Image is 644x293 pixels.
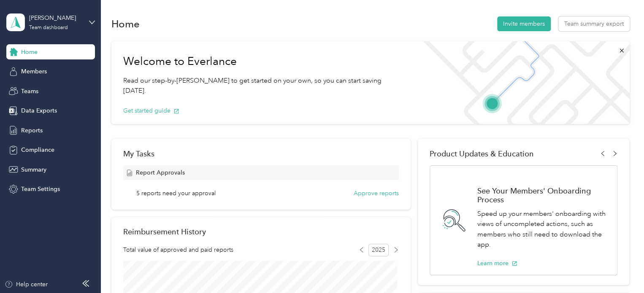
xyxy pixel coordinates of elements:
span: Team Settings [21,185,60,194]
h1: See Your Members' Onboarding Process [477,186,608,204]
span: Reports [21,126,43,135]
button: Invite members [497,16,551,31]
span: Total value of approved and paid reports [123,245,233,254]
button: Approve reports [354,189,399,198]
p: Read our step-by-[PERSON_NAME] to get started on your own, so you can start saving [DATE]. [123,75,403,96]
img: Welcome to everlance [415,41,629,124]
h2: Reimbursement History [123,227,206,236]
h1: Welcome to Everlance [123,55,403,68]
span: 5 reports need your approval [136,189,216,198]
button: Team summary export [558,16,630,31]
button: Learn more [477,259,517,268]
span: Data Exports [21,106,57,115]
span: Compliance [21,145,54,154]
button: Get started guide [123,106,179,115]
div: My Tasks [123,149,399,158]
span: Home [21,48,38,56]
span: Summary [21,165,46,174]
span: Report Approvals [136,168,185,177]
span: Teams [21,87,38,96]
p: Speed up your members' onboarding with views of uncompleted actions, such as members who still ne... [477,209,608,250]
div: Team dashboard [29,25,68,30]
span: Members [21,67,47,76]
span: Product Updates & Education [430,149,534,158]
button: Help center [5,280,48,289]
span: 2025 [368,244,389,256]
iframe: Everlance-gr Chat Button Frame [597,246,644,293]
h1: Home [111,19,140,28]
div: [PERSON_NAME] [29,13,82,22]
